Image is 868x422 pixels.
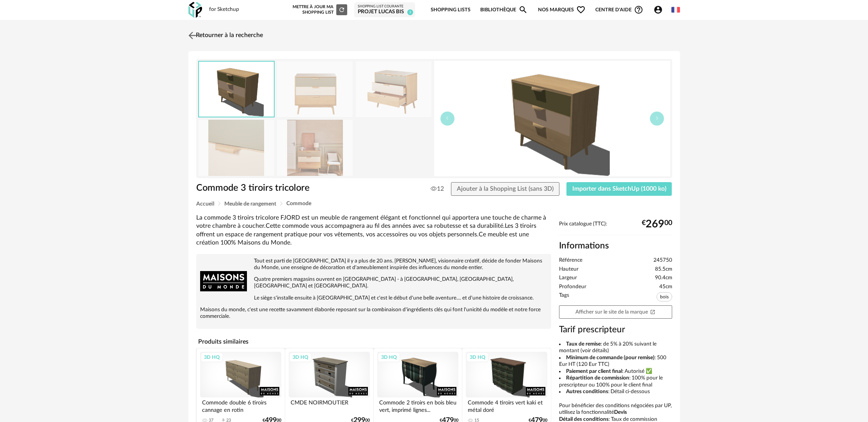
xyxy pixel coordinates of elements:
b: Paiement par client final [566,369,622,374]
div: Mettre à jour ma Shopping List [291,4,347,15]
div: 3D HQ [466,352,489,362]
div: Commode 2 tiroirs en bois bleu vert, imprimé lignes... [377,397,458,413]
p: Quatre premiers magasins ouvrent en [GEOGRAPHIC_DATA] - à [GEOGRAPHIC_DATA], [GEOGRAPHIC_DATA], [... [200,276,547,289]
h2: Informations [559,240,672,252]
span: Help Circle Outline icon [634,5,643,14]
img: thumbnail.png [199,62,274,117]
span: 45cm [659,284,672,291]
div: € 00 [642,221,672,227]
img: brand logo [200,258,247,305]
span: Tags [559,292,569,303]
b: Détail des conditions [559,417,609,422]
img: commode-3-tiroirs-tricolore-1000-15-37-245750_5.jpg [199,120,274,176]
span: Nos marques [538,1,586,19]
span: 90.4cm [655,275,672,282]
b: Minimum de commande (pour remise) [566,355,655,360]
img: fr [671,5,680,14]
a: Retourner à la recherche [186,27,263,44]
div: 3D HQ [201,352,223,362]
img: commode-3-tiroirs-tricolore-1000-15-37-245750_1.jpg [277,61,353,117]
img: svg+xml;base64,PHN2ZyB3aWR0aD0iMjQiIGhlaWdodD0iMjQiIHZpZXdCb3g9IjAgMCAyNCAyNCIgZmlsbD0ibm9uZSIgeG... [186,30,198,41]
p: Tout est parti de [GEOGRAPHIC_DATA] il y a plus de 20 ans. [PERSON_NAME], visionnaire créatif, dé... [200,258,547,271]
span: Importer dans SketchUp (1000 ko) [572,186,666,192]
button: Ajouter à la Shopping List (sans 3D) [451,182,559,196]
span: Centre d'aideHelp Circle Outline icon [595,5,643,14]
span: Open In New icon [650,309,655,314]
a: Shopping List courante projet lucas bis 3 [358,4,412,16]
h1: Commode 3 tiroirs tricolore [196,182,390,194]
div: CMDE NOIRMOUTIER [289,397,370,413]
div: Prix catalogue (TTC): [559,221,672,235]
p: Maisons du monde, c'est une recette savamment élaborée reposant sur la combinaison d'ingrédients ... [200,307,547,320]
li: : 100% pour le prescripteur ou 100% pour le client final [559,375,672,388]
span: Refresh icon [338,7,345,12]
span: Hauteur [559,266,579,273]
span: Accueil [196,201,214,207]
span: 12 [431,185,444,193]
div: Breadcrumb [196,201,672,207]
span: Account Circle icon [653,5,663,14]
span: 269 [646,221,664,227]
b: Taux de remise [566,341,601,347]
li: : Autorisé ✅ [559,368,672,375]
li: : de 5% à 20% suivant le montant (voir détails) [559,341,672,355]
div: 3D HQ [378,352,400,362]
img: OXP [188,2,202,18]
h4: Produits similaires [196,336,551,348]
span: Account Circle icon [653,5,666,14]
li: : Détail ci-dessous [559,388,672,395]
b: Répartition de commission [566,375,629,381]
a: Shopping Lists [431,1,470,19]
b: Devis [614,410,627,415]
div: Commode double 6 tiroirs cannage en rotin [200,397,281,413]
img: commode-3-tiroirs-tricolore-1000-15-37-245750_2.jpg [277,120,353,176]
div: projet lucas bis [358,9,412,16]
span: Heart Outline icon [576,5,586,14]
span: Commode [286,201,311,206]
div: for Sketchup [209,6,239,13]
span: Profondeur [559,284,586,291]
span: Meuble de rangement [224,201,276,207]
a: Afficher sur le site de la marqueOpen In New icon [559,305,672,319]
li: : 500 Eur HT (120 Eur TTC) [559,355,672,368]
img: commode-3-tiroirs-tricolore-1000-15-37-245750_4.jpg [356,61,431,117]
a: BibliothèqueMagnify icon [480,1,528,19]
p: Le siège s'installe ensuite à [GEOGRAPHIC_DATA] et c'est le début d'une belle aventure.... et d'u... [200,295,547,301]
span: Largeur [559,275,577,282]
div: Shopping List courante [358,4,412,9]
span: 245750 [653,257,672,264]
h3: Tarif prescripteur [559,324,672,335]
div: La commode 3 tiroirs tricolore FJORD est un meuble de rangement élégant et fonctionnel qui apport... [196,214,551,247]
div: Commode 4 tiroirs vert kaki et métal doré [466,397,547,413]
span: Référence [559,257,582,264]
span: Ajouter à la Shopping List (sans 3D) [457,186,554,192]
button: Importer dans SketchUp (1000 ko) [566,182,672,196]
span: Magnify icon [518,5,528,14]
span: 3 [407,9,413,15]
b: Autres conditions [566,389,608,394]
span: 85.5cm [655,266,672,273]
span: bois [657,292,672,301]
div: 3D HQ [289,352,312,362]
img: thumbnail.png [434,61,670,176]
